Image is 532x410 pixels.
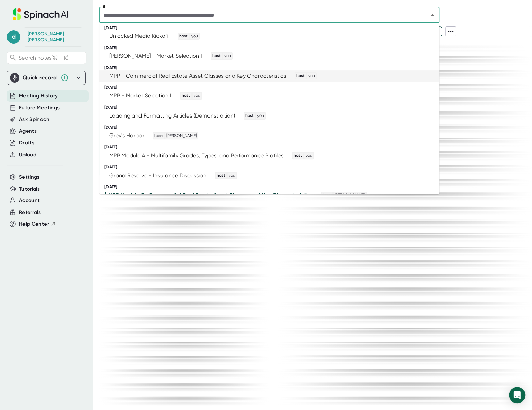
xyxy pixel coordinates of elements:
span: d [7,30,20,44]
div: [DATE] [104,65,439,70]
span: you [304,153,313,159]
button: Ask Spinach [19,115,49,123]
button: Settings [19,173,40,181]
span: host [153,133,164,139]
span: [PERSON_NAME] [165,133,198,139]
span: you [223,53,232,59]
div: Quick record [10,71,83,85]
span: host [216,173,226,179]
div: [DATE] [104,85,439,90]
div: [PERSON_NAME] - Market Selection I [109,53,202,59]
span: you [256,113,265,119]
div: Loading and Formatting Articles (Demonstration) [109,112,235,119]
button: Upload [19,151,36,159]
div: [DATE] [104,45,439,50]
button: Drafts [19,139,34,147]
button: Close [428,10,437,20]
span: you [193,93,201,99]
span: host [244,113,255,119]
div: [DATE] [104,145,439,150]
div: [DATE] [104,184,439,190]
div: MPP Module 3- Commercial Real Estate Asset Classes and Key Characteristics [108,192,313,199]
div: [DATE] [104,125,439,130]
span: you [190,33,199,39]
span: host [322,192,332,198]
button: Meeting History [19,92,58,100]
span: host [211,53,222,59]
button: Referrals [19,209,41,216]
div: Grand Reserve - Insurance Discussion [109,172,206,179]
span: host [181,93,191,99]
span: host [295,73,306,79]
div: [DATE] [104,165,439,170]
span: Help Center [19,220,49,228]
div: [DATE] [104,25,439,31]
button: Tutorials [19,185,40,193]
span: host [293,153,303,159]
button: Help Center [19,220,56,228]
span: host [178,33,189,39]
div: Open Intercom Messenger [509,387,525,403]
span: [PERSON_NAME] [334,192,366,198]
div: [DATE] [104,105,439,110]
div: Dan Chamberlain [28,31,79,43]
div: Grey's Harbor [109,132,144,139]
div: MPP Module 4 - Multifamily Grades, Types, and Performance Profiles [109,152,283,159]
button: Future Meetings [19,104,60,112]
div: MPP - Commercial Real Estate Asset Classes and Key Characteristics [109,73,286,79]
span: you [307,73,316,79]
span: Search notes (⌘ + K) [19,55,68,61]
span: you [228,173,236,179]
div: Unlocked Media Kickoff [109,33,169,39]
button: Account [19,197,40,204]
div: MPP - Market Selection I [109,92,171,99]
div: Quick record [23,74,57,81]
button: Agents [19,127,37,135]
